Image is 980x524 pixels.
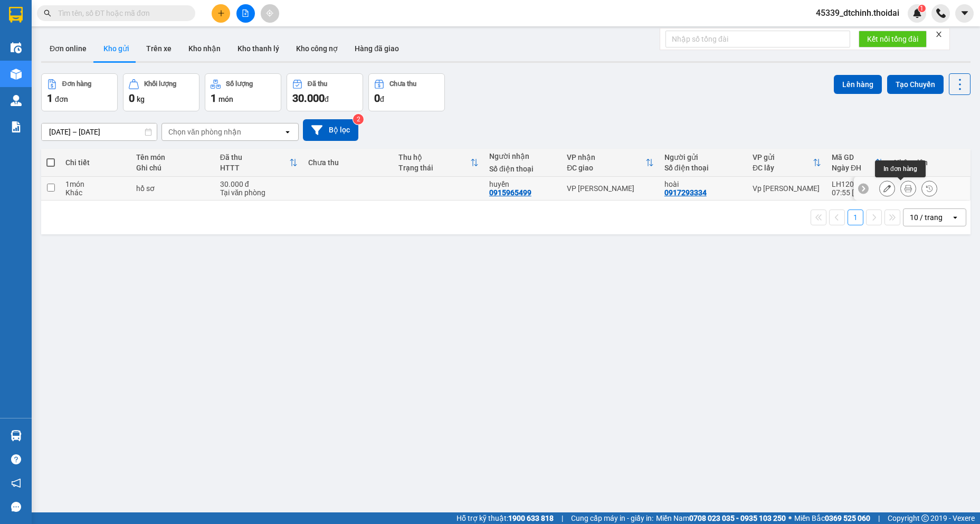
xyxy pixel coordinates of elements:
div: huyền [489,180,556,188]
div: Đã thu [220,153,289,161]
div: Số điện thoại [664,164,742,172]
th: Toggle SortBy [826,149,889,177]
span: 1 [47,92,53,104]
th: Toggle SortBy [393,149,484,177]
span: | [878,512,880,524]
div: Sửa đơn hàng [879,180,895,196]
span: đ [325,95,329,103]
div: Ghi chú [136,164,209,172]
span: file-add [242,9,249,17]
div: 30.000 đ [220,180,298,188]
span: | [562,512,563,524]
button: file-add [236,4,255,23]
sup: 1 [918,5,926,12]
span: ⚪️ [788,516,792,520]
div: Số điện thoại [489,165,556,173]
strong: 0708 023 035 - 0935 103 250 [689,514,786,522]
div: Vp [PERSON_NAME] [753,184,821,193]
div: Số lượng [226,80,253,88]
button: Chưa thu0đ [368,73,445,111]
span: đơn [55,95,68,103]
span: đ [380,95,384,103]
th: Toggle SortBy [215,149,303,177]
img: warehouse-icon [11,430,22,441]
button: Đã thu30.000đ [287,73,363,111]
div: VP nhận [567,153,645,161]
div: 10 / trang [910,212,943,223]
span: 30.000 [292,92,325,104]
img: warehouse-icon [11,42,22,53]
button: Tạo Chuyến [887,75,944,94]
img: warehouse-icon [11,69,22,80]
div: 07:55 [DATE] [832,188,883,197]
span: 45339_dtchinh.thoidai [807,6,908,20]
span: Kết nối tổng đài [867,33,918,45]
button: Đơn online [41,36,95,61]
span: aim [266,9,273,17]
span: 1 [211,92,216,104]
strong: 0369 525 060 [825,514,870,522]
button: Số lượng1món [205,73,281,111]
div: Tên món [136,153,209,161]
button: caret-down [955,4,974,23]
div: Mã GD [832,153,875,161]
input: Tìm tên, số ĐT hoặc mã đơn [58,7,183,19]
strong: 1900 633 818 [508,514,554,522]
button: Kho gửi [95,36,138,61]
span: message [11,502,21,512]
div: VP gửi [753,153,813,161]
svg: open [951,213,959,222]
button: Khối lượng0kg [123,73,199,111]
img: solution-icon [11,121,22,132]
div: Thu hộ [398,153,470,161]
img: phone-icon [936,8,946,18]
div: Người nhận [489,152,556,160]
span: 0 [129,92,135,104]
span: kg [137,95,145,103]
span: Cung cấp máy in - giấy in: [571,512,653,524]
button: Kho thanh lý [229,36,288,61]
div: Khối lượng [144,80,176,88]
div: In đơn hàng [875,160,926,177]
img: icon-new-feature [912,8,922,18]
span: search [44,9,51,17]
div: 1 món [65,180,126,188]
div: Trạng thái [398,164,470,172]
sup: 2 [353,114,364,125]
div: Đơn hàng [62,80,91,88]
div: Tại văn phòng [220,188,298,197]
button: 1 [848,209,863,225]
div: 0917293334 [664,188,707,197]
div: Nhân viên [894,158,964,167]
input: Nhập số tổng đài [665,31,850,47]
img: warehouse-icon [11,95,22,106]
span: copyright [921,515,929,522]
div: HTTT [220,164,289,172]
img: logo-vxr [9,7,23,23]
button: Bộ lọc [303,119,358,141]
span: 0 [374,92,380,104]
th: Toggle SortBy [562,149,659,177]
div: Chưa thu [308,158,388,167]
button: Hàng đã giao [346,36,407,61]
svg: open [283,128,292,136]
button: Lên hàng [834,75,882,94]
input: Select a date range. [42,123,157,140]
div: Người gửi [664,153,742,161]
span: món [218,95,233,103]
div: ĐC lấy [753,164,813,172]
div: Chi tiết [65,158,126,167]
div: ĐC giao [567,164,645,172]
div: LH1208250067 [832,180,883,188]
button: plus [212,4,230,23]
span: question-circle [11,454,21,464]
button: aim [261,4,279,23]
span: plus [217,9,225,17]
div: Khác [65,188,126,197]
button: Trên xe [138,36,180,61]
div: hoài [664,180,742,188]
button: Đơn hàng1đơn [41,73,118,111]
div: Đã thu [308,80,327,88]
div: hồ sơ [136,184,209,193]
span: Miền Nam [656,512,786,524]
